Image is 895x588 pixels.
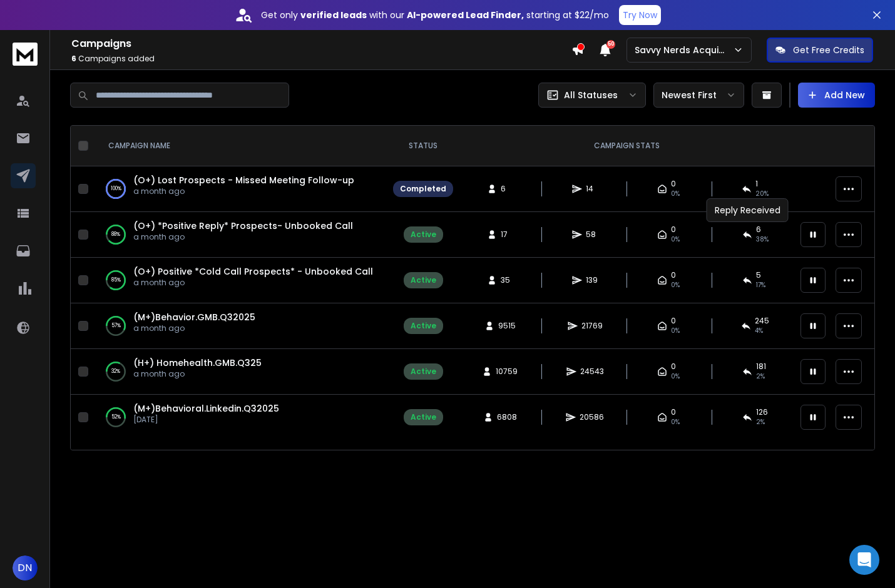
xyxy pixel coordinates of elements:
[71,53,76,64] span: 6
[411,412,436,422] div: Active
[671,372,680,382] span: 0%
[756,407,768,417] span: 126
[756,372,765,382] span: 2 %
[93,303,386,349] td: 57%(M+)Behavior.GMB.Q32025a month ago
[300,9,367,21] strong: verified leads
[606,40,615,49] span: 50
[111,228,120,241] p: 88 %
[671,326,680,336] span: 0%
[501,275,513,285] span: 35
[133,265,373,278] a: (O+) Positive *Cold Call Prospects* - Unbooked Call
[411,321,436,331] div: Active
[400,184,446,194] div: Completed
[756,270,761,280] span: 5
[755,326,763,336] span: 4 %
[586,275,598,285] span: 139
[93,258,386,303] td: 85%(O+) Positive *Cold Call Prospects* - Unbooked Calla month ago
[461,126,793,166] th: CAMPAIGN STATS
[133,186,354,196] p: a month ago
[261,9,609,21] p: Get only with our starting at $22/mo
[653,83,744,108] button: Newest First
[111,320,121,332] p: 57 %
[93,166,386,212] td: 100%(O+) Lost Prospects - Missed Meeting Follow-upa month ago
[133,278,373,288] p: a month ago
[755,316,769,326] span: 245
[798,83,875,108] button: Add New
[133,357,262,369] a: (H+) Homehealth.GMB.Q325
[755,179,758,189] span: 1
[133,232,353,242] p: a month ago
[133,311,255,323] a: (M+)Behavior.GMB.Q32025
[671,235,680,245] span: 0%
[671,270,676,280] span: 0
[793,44,864,56] p: Get Free Credits
[671,417,680,427] span: 0%
[586,230,598,240] span: 58
[13,555,38,580] button: DN
[111,411,121,423] p: 52 %
[13,43,38,66] img: logo
[671,225,676,235] span: 0
[496,367,518,377] span: 10759
[386,126,461,166] th: STATUS
[623,9,657,21] p: Try Now
[497,412,517,422] span: 6808
[671,179,676,189] span: 0
[619,5,661,25] button: Try Now
[133,415,279,425] p: [DATE]
[671,362,676,372] span: 0
[501,230,513,240] span: 17
[671,316,676,326] span: 0
[111,365,120,378] p: 32 %
[756,235,769,245] span: 38 %
[707,198,789,222] div: Reply Received
[133,323,255,333] p: a month ago
[93,126,386,166] th: CAMPAIGN NAME
[411,230,436,240] div: Active
[756,280,765,290] span: 17 %
[756,417,765,427] span: 2 %
[635,44,733,56] p: Savvy Nerds Acquisition
[671,189,680,199] span: 0%
[580,367,604,377] span: 24543
[71,54,571,64] p: Campaigns added
[767,38,873,63] button: Get Free Credits
[93,349,386,395] td: 32%(H+) Homehealth.GMB.Q325a month ago
[93,212,386,258] td: 88%(O+) *Positive Reply* Prospects- Unbooked Calla month ago
[133,220,353,232] a: (O+) *Positive Reply* Prospects- Unbooked Call
[133,174,354,186] a: (O+) Lost Prospects - Missed Meeting Follow-up
[411,275,436,285] div: Active
[581,321,603,331] span: 21769
[849,545,879,575] div: Open Intercom Messenger
[111,183,121,195] p: 100 %
[407,9,524,21] strong: AI-powered Lead Finder,
[586,184,598,194] span: 14
[580,412,604,422] span: 20586
[133,369,262,379] p: a month ago
[93,395,386,440] td: 52%(M+)Behavioral.Linkedin.Q32025[DATE]
[71,36,571,51] h1: Campaigns
[501,184,513,194] span: 6
[671,407,676,417] span: 0
[671,280,680,290] span: 0%
[756,362,766,372] span: 181
[411,367,436,377] div: Active
[755,189,769,199] span: 20 %
[564,89,618,101] p: All Statuses
[756,225,761,235] span: 6
[498,321,516,331] span: 9515
[133,402,279,415] a: (M+)Behavioral.Linkedin.Q32025
[111,274,121,286] p: 85 %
